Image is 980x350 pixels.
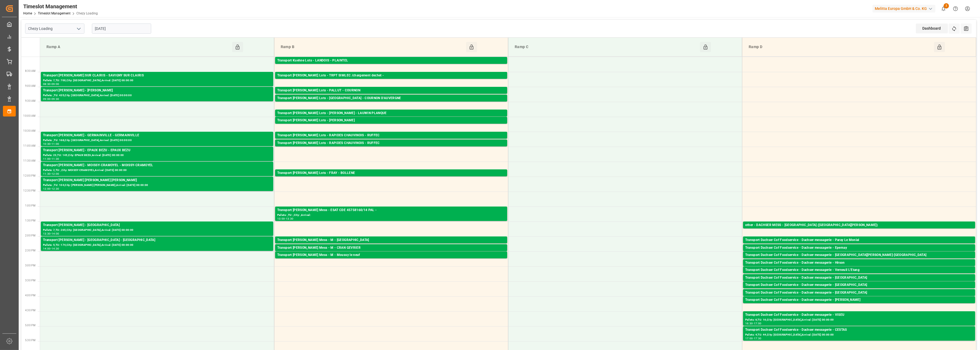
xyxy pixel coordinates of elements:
div: Transport Dachser Cof Foodservice - Dachser messagerie - [GEOGRAPHIC_DATA] [745,275,973,281]
div: Transport [PERSON_NAME] Mess - M - [GEOGRAPHIC_DATA] [277,238,505,243]
div: - [51,98,52,100]
div: 17:30 [754,337,762,340]
div: Pallets: ,TU: 80,City: [GEOGRAPHIC_DATA],Arrival: [DATE] 00:00:00 [277,258,505,262]
div: Transport [PERSON_NAME] - EPAUX BEZU - EPAUX BEZU [43,148,271,153]
div: 13:30 [286,217,294,220]
div: 11:00 [52,143,59,145]
div: Pallets: 2,TU: 138,City: [GEOGRAPHIC_DATA],Arrival: [DATE] 00:00:00 [277,123,505,128]
div: Transport [PERSON_NAME] SUR CLAIRIS - SAVIGNY SUR CLAIRIS [43,73,271,78]
span: 4:30 PM [25,309,36,312]
div: Transport [PERSON_NAME] Lots - TRPT SIMLEC /chargement dechet - [277,73,505,78]
div: Pallets: 1,TU: 42,City: [GEOGRAPHIC_DATA][PERSON_NAME],Arrival: [DATE] 00:00:00 [745,258,973,262]
span: 2:30 PM [25,249,36,252]
div: Transport [PERSON_NAME] Lots - [PERSON_NAME] - LAUWIN PLANQUE [277,111,505,116]
div: - [753,337,754,340]
div: 14:00 [43,247,51,250]
div: Pallets: 5,TU: 733,City: [GEOGRAPHIC_DATA],Arrival: [DATE] 00:00:00 [277,93,505,98]
span: 12:30 PM [23,189,36,192]
input: DD-MM-YYYY [92,24,151,34]
div: Pallets: 2,TU: ,City: MOISSY-CRAMOYEL,Arrival: [DATE] 00:00:00 [43,168,271,173]
div: Dashboard [916,24,948,33]
span: 9:30 AM [25,99,36,102]
div: Ramp C [513,42,700,52]
a: Timeslot Management [38,11,71,15]
span: 8:30 AM [25,69,36,72]
div: 16:30 [745,322,753,325]
div: Transport Dachser Cof Foodservice - Dachser messagerie - VISEU [745,312,973,318]
div: - [51,143,52,145]
div: 11:30 [52,158,59,160]
div: Transport Dachser Cof Foodservice - Dachser messagerie - [GEOGRAPHIC_DATA][PERSON_NAME]-[GEOGRAPH... [745,252,973,258]
div: - [753,322,754,325]
button: Help Center [950,3,962,15]
div: Pallets: 9,TU: 744,City: BOLLENE,Arrival: [DATE] 00:00:00 [277,176,505,180]
div: - [51,232,52,235]
button: open menu [75,25,83,33]
div: Pallets: ,TU: ,City: ,Arrival: [277,213,505,217]
div: Pallets: ,TU: 104,City: [PERSON_NAME] [PERSON_NAME],Arrival: [DATE] 00:00:00 [43,183,271,188]
div: Transport [PERSON_NAME] - [GEOGRAPHIC_DATA] - [GEOGRAPHIC_DATA] [43,238,271,243]
span: 11:00 AM [23,144,36,147]
div: Transport [PERSON_NAME] Lots - RAPIDES CHAUVINOIS - RUFFEC [277,141,505,146]
div: Pallets: 1,TU: 539,City: RUFFEC,Arrival: [DATE] 00:00:00 [277,138,505,143]
div: 13:30 [43,232,51,235]
div: - [51,83,52,85]
div: Timeslot Management [23,2,98,10]
div: Transport [PERSON_NAME] Lots - [PERSON_NAME] [277,118,505,123]
div: Pallets: ,TU: 168,City: [GEOGRAPHIC_DATA],Arrival: [DATE] 00:00:00 [43,138,271,143]
span: 11:30 AM [23,159,36,162]
div: Transport [PERSON_NAME] - MOISSY-CRAMOYEL - MOISSY-CRAMOYEL [43,163,271,168]
div: 09:00 [52,83,59,85]
div: - [51,158,52,160]
span: 1:00 PM [25,204,36,207]
div: Pallets: 2,TU: 74,City: [GEOGRAPHIC_DATA],Arrival: [DATE] 00:00:00 [745,251,973,255]
div: Transport [PERSON_NAME] Mess - M - CRAN GEVRIER [277,245,505,251]
div: - [51,173,52,175]
div: - [51,188,52,190]
div: Pallets: 5,TU: 60,City: COURNON D'AUVERGNE,Arrival: [DATE] 00:00:00 [277,101,505,106]
div: Pallets: 2,TU: 1039,City: RUFFEC,Arrival: [DATE] 00:00:00 [277,146,505,150]
div: 14:30 [52,247,59,250]
div: 12:00 [52,173,59,175]
div: 17:00 [745,337,753,340]
div: Transport [PERSON_NAME] - [PERSON_NAME] [43,88,271,93]
div: Pallets: 7,TU: 700,City: [GEOGRAPHIC_DATA],Arrival: [DATE] 00:00:00 [43,78,271,83]
div: Transport Dachser Cof Foodservice - Dachser messagerie - Hirson [745,260,973,266]
div: Transport [PERSON_NAME] Lots - [GEOGRAPHIC_DATA] - COURNON D'AUVERGNE [277,96,505,101]
div: 12:30 [52,188,59,190]
div: Pallets: 4,TU: 44,City: [GEOGRAPHIC_DATA],Arrival: [DATE] 00:00:00 [745,333,973,337]
div: Pallets: 1,TU: 117,City: Verneuil L'Etang,Arrival: [DATE] 00:00:00 [745,273,973,277]
span: 9:00 AM [25,84,36,87]
div: Ramp D [747,42,934,52]
div: Transport [PERSON_NAME] Lots - PALLUT - COURNON [277,88,505,93]
span: 1:30 PM [25,219,36,222]
div: Transport [PERSON_NAME] [PERSON_NAME] [PERSON_NAME] [43,178,271,183]
div: Melitta Europa GmbH & Co. KG [873,5,935,13]
div: 11:30 [43,173,51,175]
span: 3:00 PM [25,264,36,267]
div: 08:30 [43,83,51,85]
div: Ramp B [279,42,466,52]
div: Pallets: 6,TU: 16,City: [GEOGRAPHIC_DATA],Arrival: [DATE] 00:00:00 [745,318,973,322]
div: Pallets: ,TU: 435,City: [GEOGRAPHIC_DATA],Arrival: [DATE] 00:00:00 [43,93,271,98]
div: Transport Dachser Cof Foodservice - Dachser messagerie - [GEOGRAPHIC_DATA] [745,282,973,288]
div: Pallets: ,TU: 23,City: CRAN GEVRIER,Arrival: [DATE] 00:00:00 [277,251,505,255]
div: Ramp A [44,42,232,52]
div: Transport Dachser Cof Foodservice - Dachser messagerie - [GEOGRAPHIC_DATA] [745,290,973,295]
span: 2:00 PM [25,234,36,237]
input: Type to search/select [25,24,84,34]
div: Pallets: 23,TU: 145,City: EPAUX BEZU,Arrival: [DATE] 00:00:00 [43,153,271,158]
div: 12:00 [43,188,51,190]
span: 5:30 PM [25,339,36,342]
div: Pallets: 3,TU: ,City: [GEOGRAPHIC_DATA],Arrival: [DATE] 00:00:00 [745,295,973,300]
div: Pallets: 5,TU: 174,City: [GEOGRAPHIC_DATA],Arrival: [DATE] 00:00:00 [43,243,271,247]
div: Transport [PERSON_NAME] Lots - FRAY - BOLLENE [277,170,505,176]
div: Transport [PERSON_NAME] - GERMAINVILLE - GERMAINVILLE [43,133,271,138]
div: Transport Dachser Cof Foodservice - Dachser messagerie - Paray Le Monial [745,238,973,243]
div: Pallets: ,TU: 72,City: [GEOGRAPHIC_DATA],Arrival: [DATE] 00:00:00 [745,288,973,292]
button: show 2 new notifications [938,3,950,15]
div: 10:30 [43,143,51,145]
div: Transport Dachser Cof Foodservice - Dachser messagerie - Epernay [745,245,973,251]
span: 4:00 PM [25,294,36,297]
button: Melitta Europa GmbH & Co. KG [873,3,938,14]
